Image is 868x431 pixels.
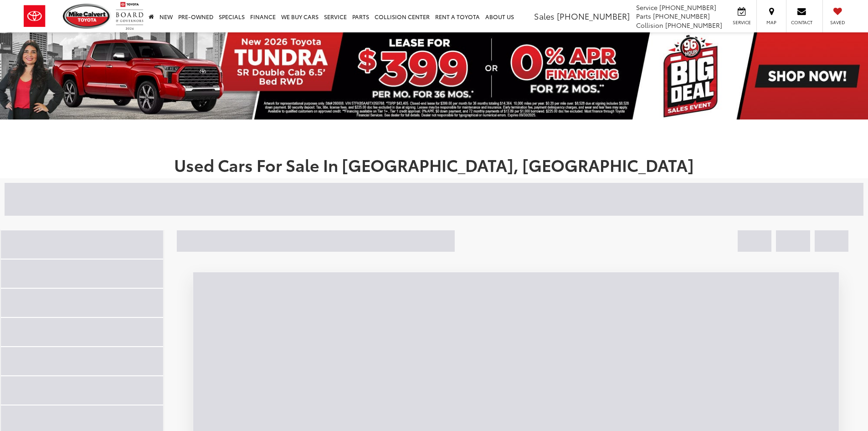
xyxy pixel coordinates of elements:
[557,10,630,22] span: [PHONE_NUMBER]
[534,10,555,22] span: Sales
[636,11,651,21] span: Parts
[731,19,752,26] span: Service
[653,11,710,21] span: [PHONE_NUMBER]
[791,19,812,26] span: Contact
[636,3,657,12] span: Service
[659,3,716,12] span: [PHONE_NUMBER]
[63,4,111,29] img: Mike Calvert Toyota
[636,21,663,30] span: Collision
[761,19,781,26] span: Map
[827,19,847,26] span: Saved
[665,21,722,30] span: [PHONE_NUMBER]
